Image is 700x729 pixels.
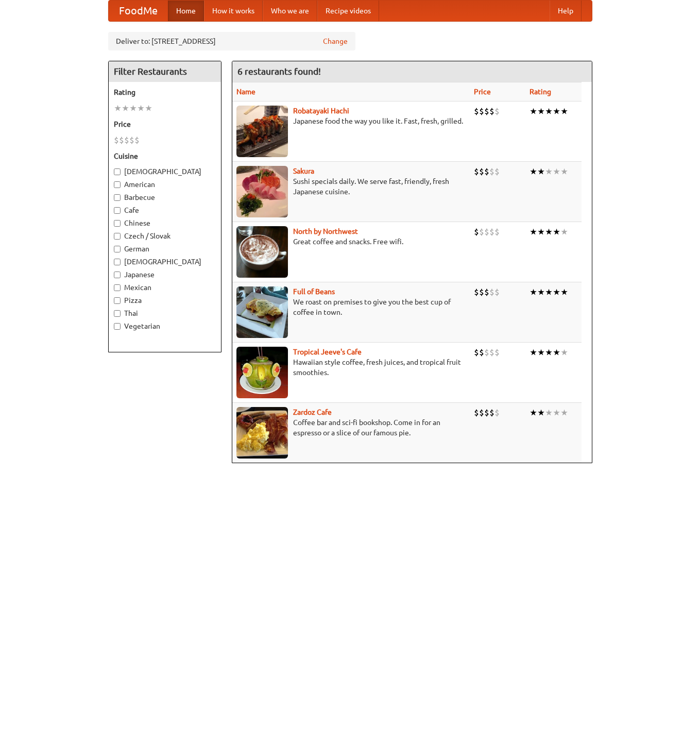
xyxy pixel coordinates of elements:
li: $ [479,166,484,177]
a: Help [550,1,582,21]
li: $ [484,407,489,418]
li: ★ [537,166,545,177]
li: $ [119,134,124,146]
a: Change [323,36,348,46]
li: ★ [530,407,537,418]
li: $ [494,226,500,238]
a: Robatayaki Hachi [293,107,349,115]
input: Barbecue [114,194,121,201]
ng-pluralize: 6 restaurants found! [237,66,321,76]
li: ★ [530,347,537,358]
li: $ [489,226,494,238]
a: Tropical Jeeve's Cafe [293,348,362,356]
label: American [114,179,216,190]
a: Who we are [263,1,317,21]
label: Pizza [114,295,216,306]
li: $ [489,347,494,358]
div: Deliver to: [STREET_ADDRESS] [108,32,355,50]
li: ★ [545,226,553,238]
input: Mexican [114,284,121,291]
label: Japanese [114,269,216,280]
input: Cafe [114,207,121,214]
input: Pizza [114,297,121,304]
label: Barbecue [114,192,216,202]
li: $ [489,286,494,298]
li: $ [474,407,479,418]
li: ★ [553,286,560,298]
li: $ [484,286,489,298]
li: $ [479,106,484,117]
li: $ [114,134,119,146]
h4: Filter Restaurants [109,61,221,82]
p: Sushi specials daily. We serve fast, friendly, fresh Japanese cuisine. [236,176,466,197]
label: Thai [114,308,216,318]
a: Rating [530,88,551,96]
label: German [114,244,216,254]
img: beans.jpg [236,286,288,338]
a: Sakura [293,167,314,175]
li: ★ [560,166,568,177]
li: $ [479,226,484,238]
input: Thai [114,310,121,317]
a: North by Northwest [293,227,358,235]
li: ★ [537,347,545,358]
input: Chinese [114,220,121,227]
li: $ [484,347,489,358]
li: $ [484,226,489,238]
li: $ [479,347,484,358]
input: [DEMOGRAPHIC_DATA] [114,259,121,265]
li: $ [489,407,494,418]
a: FoodMe [109,1,168,21]
li: ★ [537,106,545,117]
label: Mexican [114,282,216,293]
li: ★ [537,407,545,418]
li: $ [494,166,500,177]
img: jeeves.jpg [236,347,288,398]
img: zardoz.jpg [236,407,288,459]
li: $ [494,286,500,298]
input: Vegetarian [114,323,121,330]
li: $ [484,166,489,177]
img: robatayaki.jpg [236,106,288,157]
p: We roast on premises to give you the best cup of coffee in town. [236,297,466,317]
label: Chinese [114,218,216,228]
li: $ [474,226,479,238]
a: Home [168,1,204,21]
h5: Price [114,119,216,129]
li: ★ [553,166,560,177]
li: $ [494,106,500,117]
h5: Cuisine [114,151,216,161]
li: $ [474,166,479,177]
p: Japanese food the way you like it. Fast, fresh, grilled. [236,116,466,126]
a: How it works [204,1,263,21]
li: $ [134,134,140,146]
a: Name [236,88,255,96]
li: $ [494,347,500,358]
a: Price [474,88,491,96]
input: Japanese [114,272,121,278]
li: $ [489,166,494,177]
img: north.jpg [236,226,288,278]
p: Coffee bar and sci-fi bookshop. Come in for an espresso or a slice of our famous pie. [236,417,466,438]
label: [DEMOGRAPHIC_DATA] [114,257,216,267]
li: ★ [553,347,560,358]
li: ★ [145,103,152,114]
li: ★ [560,286,568,298]
a: Full of Beans [293,287,335,296]
li: ★ [545,286,553,298]
li: ★ [537,286,545,298]
b: Zardoz Cafe [293,408,332,416]
li: $ [474,106,479,117]
li: ★ [553,106,560,117]
li: ★ [545,407,553,418]
li: $ [129,134,134,146]
input: German [114,246,121,252]
input: American [114,181,121,188]
li: $ [479,407,484,418]
label: Cafe [114,205,216,215]
li: $ [489,106,494,117]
